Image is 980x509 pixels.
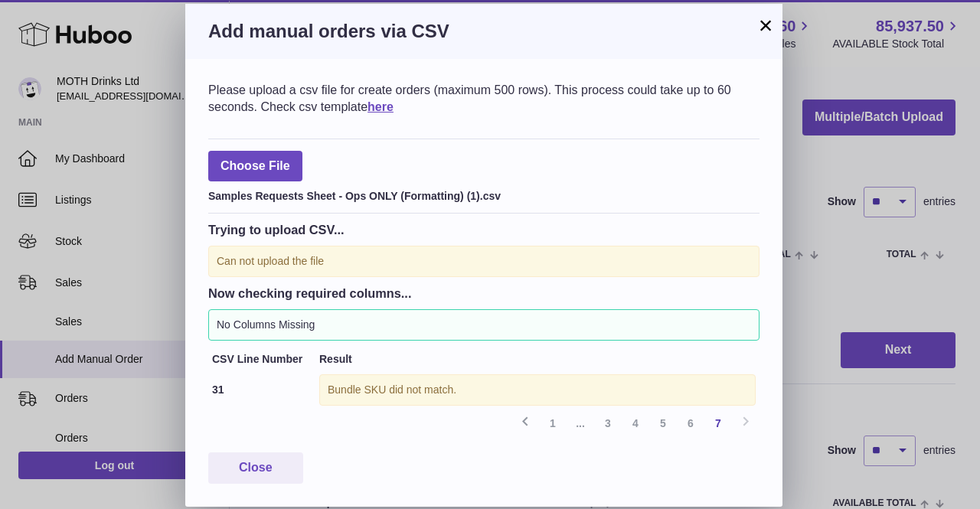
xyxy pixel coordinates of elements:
h3: Trying to upload CSV... [208,221,759,238]
span: Choose File [208,151,302,182]
a: 3 [594,409,622,437]
div: Samples Requests Sheet - Ops ONLY (Formatting) (1).csv [208,185,759,204]
a: 6 [677,409,704,437]
h3: Now checking required columns... [208,285,759,302]
span: Close [239,461,273,474]
a: 4 [622,409,649,437]
div: Bundle SKU did not match. [319,374,756,406]
a: here [367,100,394,113]
div: Please upload a csv file for create orders (maximum 500 rows). This process could take up to 60 s... [208,82,759,115]
div: No Columns Missing [208,309,759,341]
th: Result [315,348,759,370]
a: 1 [539,409,567,437]
button: Close [208,452,303,484]
h3: Add manual orders via CSV [208,19,759,44]
div: Can not upload the file [208,246,759,277]
span: ... [567,409,594,437]
strong: 31 [212,383,224,396]
th: CSV Line Number [208,348,315,370]
button: × [756,16,775,34]
a: 5 [649,409,677,437]
a: 7 [704,409,732,437]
